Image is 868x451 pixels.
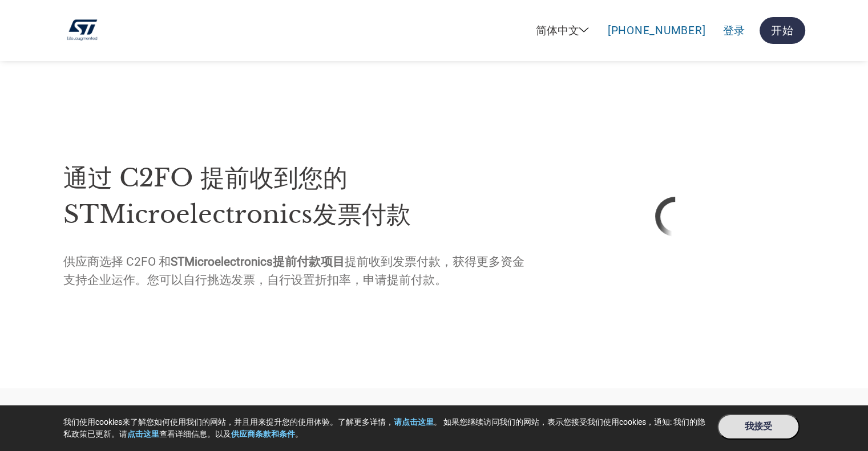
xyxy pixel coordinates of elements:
[127,429,159,438] a: 点击这里
[63,253,534,289] p: 供应商选择 C2FO 和 提前收到发票付款，获得更多资金支持企业运作。您可以自行挑选发票，自行设置折扣率，申请提前付款。
[63,160,534,233] h1: 通过 C2FO 提前收到您的STMicroelectronics发票付款
[717,414,799,440] button: 我接受
[394,417,434,426] a: 请点击这里
[63,416,706,440] p: 我们使用cookies来了解您如何使用我们的网站，并且用来提升您的使用体验。了解更多详情， 。 如果您继续访问我们的网站，表示您接受我们使用cookies，通知: 我们的隐私政策已更新。请 查看...
[171,255,345,269] strong: STMicroelectronics提前付款项目
[760,17,805,44] a: 开始
[231,429,295,438] a: 供应商条款和条件
[608,24,706,37] a: [PHONE_NUMBER]
[722,23,745,38] a: 登录
[63,15,102,44] img: STMicroelectronics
